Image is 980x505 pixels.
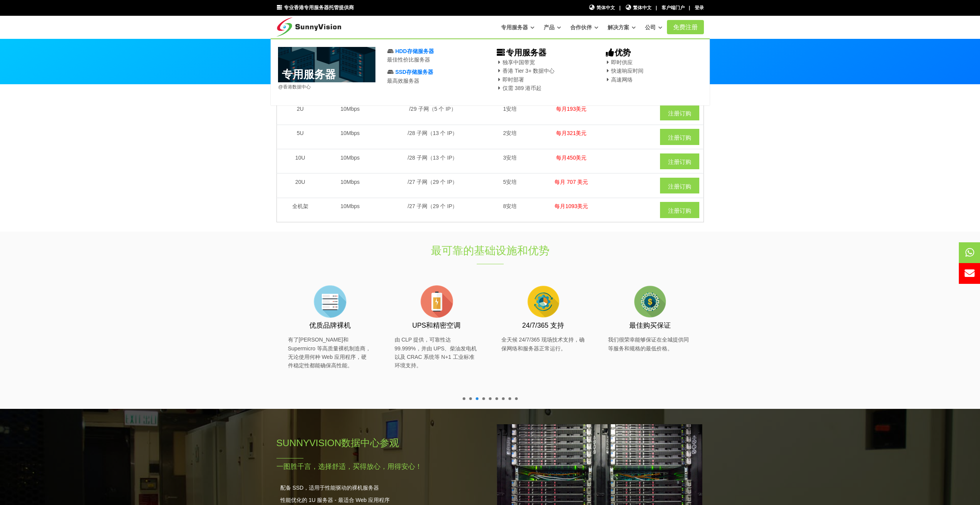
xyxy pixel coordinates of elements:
font: /29 子网（5 个 IP） [409,106,456,112]
font: 即时供应 [611,59,633,65]
font: 每月450美元 [556,155,586,161]
font: 专用服务器 [501,24,528,30]
font: 每月193美元 [556,106,586,112]
font: 2安培 [503,130,517,136]
font: 一图胜千言，选择舒适，买得放心，用得安心！ [276,463,422,470]
font: SSD存储服务器 [395,69,433,75]
font: HDD存储服务器 [395,48,434,54]
font: 最佳购买保证 [629,322,671,329]
font: 2U [297,106,304,112]
font: 10Mbps [340,155,360,161]
img: flat-server-alt.png [311,282,349,321]
a: HDD存储服务器最佳性价比服务器 [387,48,434,63]
a: 注册订购 [660,178,699,193]
font: 我们很荣幸能够保证在全城提供同等服务和规格的最低价格。 [608,337,689,351]
font: 每月 707 美元 [554,179,588,185]
a: 客户端门户 [662,5,685,10]
font: 20U [295,179,305,185]
font: 有了[PERSON_NAME]和 Supermicro 等高质量裸机制造商，无论使用何种 Web 应用程序，硬件稳定性都能确保高性能。 [288,337,371,368]
a: SSD存储服务器最高效服务器 [387,69,433,83]
font: 解决方案 [608,24,629,30]
a: 解决方案 [608,20,636,34]
a: 免费注册 [667,20,704,34]
font: 3安培 [503,155,517,161]
font: SunnyVision数据中心参观 [276,438,399,448]
font: 最可靠的基础设施和优势 [431,245,549,257]
font: 10Mbps [340,179,360,185]
font: 产品 [544,24,554,30]
font: 注册订购 [668,158,691,165]
div: 专用服务器 [271,38,710,106]
font: 优质品牌裸机 [309,322,351,329]
a: 简体中文 [589,4,615,12]
a: 产品 [544,20,561,34]
font: 10Mbps [340,106,360,112]
font: /28 子网（13 个 IP） [408,130,458,136]
font: 注册订购 [668,110,691,116]
font: 注册订购 [668,207,691,214]
font: 10Mbps [340,203,360,209]
a: 登录 [695,5,704,10]
font: 全机架 [292,203,308,209]
font: 10Mbps [340,130,360,136]
font: 全天候 24/7/365 现场技术支持，确保网络和服务器正常运行。 [501,337,585,351]
font: 每月321美元 [556,130,586,136]
font: UPS和精密空调 [412,322,461,329]
font: 注册订购 [668,134,691,141]
a: 公司 [645,20,662,34]
font: 快速响应时间 [611,68,643,74]
font: 最佳性价比服务器 [387,57,430,63]
font: 香港 Tier 3+ 数据中心 [503,68,554,74]
font: 合作伙伴 [570,24,592,30]
font: 最高效服务器 [387,78,419,84]
font: | [689,5,690,10]
a: 专用服务器 [501,20,534,34]
font: @香港数据中心 [278,84,310,90]
font: 8安培 [503,203,517,209]
font: 性能优化的 1U 服务器 - 最适合 Web 应用程序 [280,497,390,503]
img: flat-cog-cycle.png [524,282,563,321]
font: 1安培 [503,106,517,112]
a: 注册订购 [660,202,699,218]
font: 5安培 [503,179,517,185]
font: /27 子网（29 个 IP） [408,179,458,185]
font: 每月1093美元 [554,203,588,209]
font: /28 子网（13 个 IP） [408,155,458,161]
font: 24/7/365 支持 [522,322,564,329]
font: 配备 SSD，适用于性能驱动的裸机服务器 [280,485,379,491]
a: 注册订购 [660,105,699,120]
font: 专用服务器 [506,48,546,57]
font: 专业香港专用服务器托管提供商 [284,5,354,10]
img: flat-battery.png [417,282,456,321]
font: 公司 [645,24,656,30]
font: 繁体中文 [633,5,652,10]
font: 简体中文 [596,5,615,10]
a: 繁体中文 [625,4,652,12]
a: 注册订购 [660,129,699,145]
img: flat-price.png [631,282,669,321]
font: | [656,5,657,10]
font: 免费注册 [673,24,698,30]
font: 优势 [615,48,631,57]
font: 5U [297,130,304,136]
a: 注册订购 [660,153,699,169]
font: 10U [295,155,305,161]
font: 由 CLP 提供，可靠性达 99.999%，并由 UPS、柴油发电机以及 CRAC 系统等 N+1 工业标准环境支持。 [395,337,477,368]
font: 即时部署 [503,77,524,83]
font: 独享中国带宽 [503,59,535,65]
font: 注册订购 [668,183,691,189]
font: 高速网络 [611,77,633,83]
a: 合作伙伴 [570,20,598,34]
font: /27 子网（29 个 IP） [408,203,458,209]
font: 仅需 389 港币起 [503,85,541,91]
